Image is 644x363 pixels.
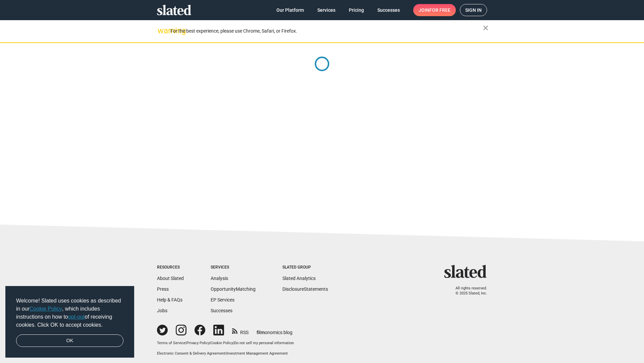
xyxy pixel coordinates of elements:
[185,341,186,345] span: |
[16,297,123,329] span: Welcome! Slated uses cookies as described in our , which includes instructions on how to of recei...
[276,4,304,16] span: Our Platform
[157,276,184,281] a: About Slated
[158,27,166,35] mat-icon: warning
[465,4,482,16] span: Sign in
[482,24,490,32] mat-icon: close
[226,351,288,356] a: Investment Management Agreement
[16,334,123,347] a: dismiss cookie message
[211,308,232,313] a: Successes
[257,330,265,335] span: film
[157,341,185,345] a: Terms of Service
[282,265,328,270] div: Slated Group
[282,276,316,281] a: Slated Analytics
[225,351,226,356] span: |
[343,4,369,16] a: Pricing
[170,27,483,36] div: For the best experience, please use Chrome, Safari, or Firefox.
[5,286,134,358] div: cookieconsent
[211,265,256,270] div: Services
[30,306,62,312] a: Cookie Policy
[211,286,256,292] a: OpportunityMatching
[157,308,167,313] a: Jobs
[186,341,210,345] a: Privacy Policy
[429,4,450,16] span: for free
[210,341,211,345] span: |
[157,297,182,302] a: Help & FAQs
[233,341,234,345] span: |
[157,351,225,356] a: Electronic Consent & Delivery Agreement
[68,314,85,320] a: opt-out
[282,286,328,292] a: DisclosureStatements
[257,324,292,336] a: filmonomics blog
[211,276,228,281] a: Analysis
[211,297,234,302] a: EP Services
[317,4,335,16] span: Services
[460,4,487,16] a: Sign in
[271,4,309,16] a: Our Platform
[413,4,456,16] a: Joinfor free
[448,286,487,296] p: All rights reserved. © 2025 Slated, Inc.
[211,341,233,345] a: Cookie Policy
[372,4,405,16] a: Successes
[419,4,450,16] span: Join
[232,325,249,336] a: RSS
[157,286,169,292] a: Press
[349,4,364,16] span: Pricing
[312,4,341,16] a: Services
[157,265,184,270] div: Resources
[377,4,400,16] span: Successes
[234,341,294,346] button: Do not sell my personal information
